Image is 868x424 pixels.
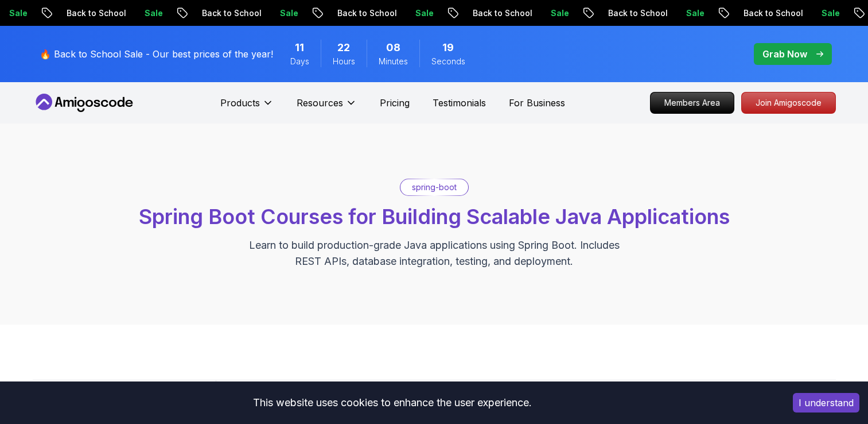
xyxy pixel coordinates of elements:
p: Members Area [651,92,734,113]
span: 22 Hours [337,40,350,56]
p: Back to School [57,7,135,19]
p: 🔥 Back to School Sale - Our best prices of the year! [40,47,273,61]
span: 19 Seconds [442,40,454,56]
a: Members Area [650,92,734,114]
a: For Business [509,96,565,110]
span: Spring Boot Courses for Building Scalable Java Applications [139,204,730,229]
p: Products [220,96,260,110]
p: Back to School [734,7,812,19]
p: Grab Now [762,47,807,61]
p: Back to School [193,7,271,19]
button: Accept cookies [793,393,859,413]
div: This website uses cookies to enhance the user experience. [9,390,776,415]
p: Sale [542,7,578,19]
p: Back to School [599,7,677,19]
span: 11 Days [295,40,304,56]
p: spring-boot [412,182,457,193]
p: Sale [271,7,308,19]
span: Seconds [431,56,465,67]
span: 8 Minutes [386,40,400,56]
p: Resources [297,96,343,110]
p: Sale [812,7,849,19]
button: Products [220,96,274,119]
p: Back to School [328,7,406,19]
button: Resources [297,96,357,119]
p: Back to School [464,7,542,19]
a: Join Amigoscode [741,92,836,114]
span: Minutes [379,56,408,67]
p: Learn to build production-grade Java applications using Spring Boot. Includes REST APIs, database... [242,237,627,269]
p: Sale [406,7,443,19]
a: Testimonials [433,96,486,110]
p: Sale [135,7,172,19]
a: Pricing [380,96,410,110]
p: Sale [677,7,714,19]
span: Days [290,56,309,67]
p: Join Amigoscode [742,92,835,113]
span: Hours [333,56,355,67]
